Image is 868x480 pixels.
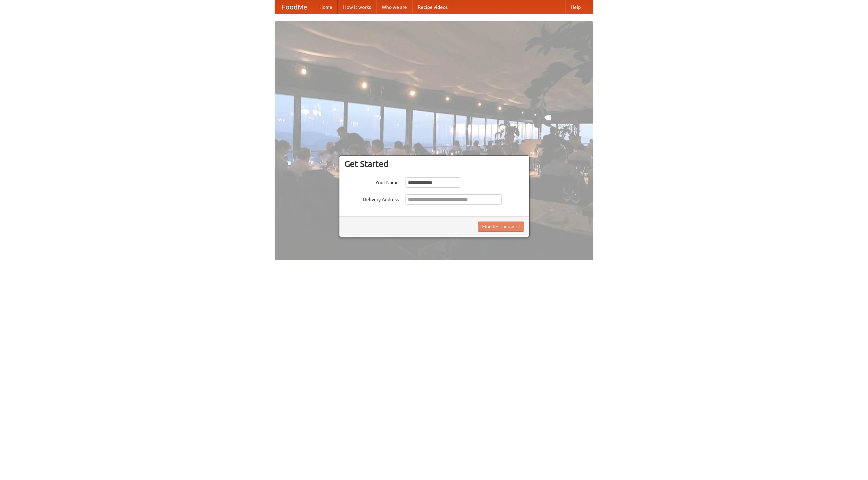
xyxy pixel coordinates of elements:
label: Your Name [344,177,399,186]
a: Home [314,0,338,14]
a: FoodMe [275,0,314,14]
a: Help [565,0,586,14]
label: Delivery Address [344,194,399,203]
a: How it works [338,0,376,14]
a: Who we are [376,0,412,14]
h3: Get Started [344,159,524,169]
button: Find Restaurants! [478,222,524,232]
a: Recipe videos [412,0,453,14]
